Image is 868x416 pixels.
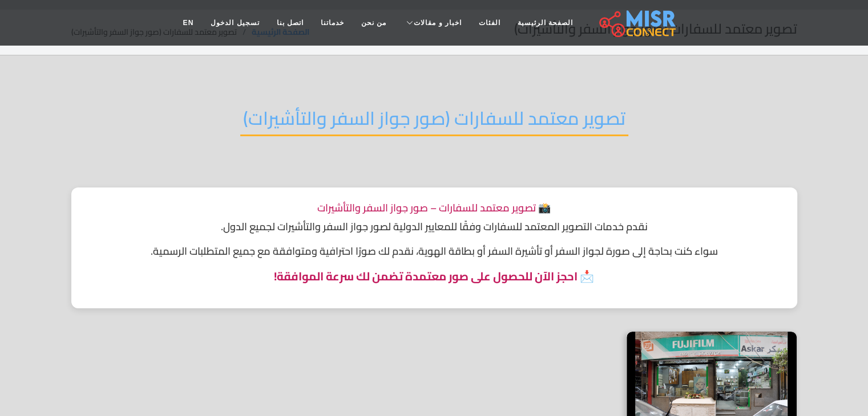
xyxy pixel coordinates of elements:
[86,268,783,285] p: 📩 احجز الآن للحصول على صور معتمدة تضمن لك سرعة الموافقة!
[395,12,470,34] a: اخبار و مقالات
[470,12,509,34] a: الفئات
[312,12,353,34] a: خدماتنا
[175,12,203,34] a: EN
[599,9,676,37] img: main.misr_connect
[268,12,312,34] a: اتصل بنا
[202,12,268,34] a: تسجيل الدخول
[86,243,783,259] p: سواء كنت بحاجة إلى صورة لجواز السفر أو تأشيرة السفر أو بطاقة الهوية، نقدم لك صورًا احترافية ومتوا...
[86,202,783,214] h1: 📸 تصوير معتمد للسفارات – صور جواز السفر والتأشيرات
[240,107,628,136] h2: تصوير معتمد للسفارات (صور جواز السفر والتأشيرات)
[414,18,462,28] span: اخبار و مقالات
[86,219,783,234] p: نقدم خدمات التصوير المعتمد للسفارات وفقًا للمعايير الدولية لصور جواز السفر والتأشيرات لجميع الدول.
[509,12,582,34] a: الصفحة الرئيسية
[353,12,395,34] a: من نحن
